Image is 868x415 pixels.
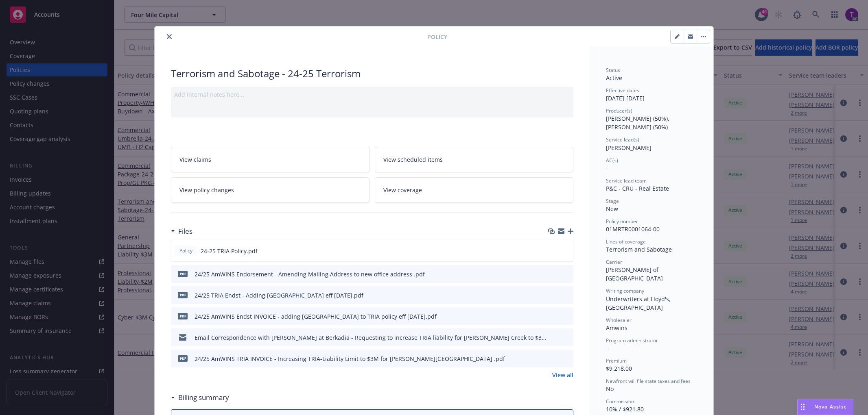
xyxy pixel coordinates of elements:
[178,247,194,254] span: Policy
[798,399,808,415] div: Drag to move
[606,218,638,225] span: Policy number
[164,32,174,41] button: close
[606,344,608,352] span: -
[375,147,574,172] a: View scheduled items
[606,144,652,152] span: [PERSON_NAME]
[195,291,363,300] div: 24/25 TRIA Endst - Adding [GEOGRAPHIC_DATA] eff [DATE].pdf
[550,291,556,300] button: download file
[549,247,556,255] button: download file
[606,87,697,102] div: [DATE] - [DATE]
[195,333,547,342] div: Email Correspondence with [PERSON_NAME] at Berkadia - Requesting to increase TRIA liability for [...
[550,333,556,342] button: download file
[606,225,660,233] span: 01MRTR0001064-00
[178,313,188,319] span: pdf
[174,90,570,99] div: Add internal notes here...
[606,337,658,344] span: Program administrator
[606,205,618,213] span: New
[606,185,669,192] span: P&C - CRU - Real Estate
[178,226,192,237] h3: Files
[797,399,853,415] button: Nova Assist
[552,371,573,379] a: View all
[178,392,229,403] h3: Billing summary
[550,354,556,363] button: download file
[606,67,620,74] span: Status
[550,312,556,321] button: download file
[383,186,422,194] span: View coverage
[563,291,570,300] button: preview file
[375,177,574,203] a: View coverage
[606,177,647,184] span: Service lead team
[427,33,447,41] span: Policy
[606,115,671,131] span: [PERSON_NAME] (50%), [PERSON_NAME] (50%)
[606,405,644,413] span: 10% / $921.80
[195,312,437,321] div: 24/25 AmWINS Endst INVOICE - adding [GEOGRAPHIC_DATA] to TRIA policy eff [DATE].pdf
[195,270,425,278] div: 24/25 AmWINS Endorsement - Amending Mailing Address to new office address .pdf
[606,238,646,245] span: Lines of coverage
[606,259,622,265] span: Carrier
[606,107,632,114] span: Producer(s)
[606,87,639,94] span: Effective dates
[178,355,188,361] span: pdf
[563,312,570,321] button: preview file
[195,354,505,363] div: 24/25 AmWINS TRIA INVOICE - Increasing TRIA-Liability Limit to $3M for [PERSON_NAME][GEOGRAPHIC_D...
[179,186,234,194] span: View policy changes
[606,157,618,164] span: AC(s)
[606,324,627,332] span: Amwins
[606,246,672,253] span: Terrorism and Sabotage
[550,270,556,278] button: download file
[606,295,672,311] span: Underwriters at Lloyd's, [GEOGRAPHIC_DATA]
[606,74,622,82] span: Active
[179,155,211,164] span: View claims
[178,292,188,298] span: pdf
[606,136,639,143] span: Service lead(s)
[606,317,632,324] span: Wholesaler
[171,226,192,237] div: Files
[171,392,229,403] div: Billing summary
[606,164,608,172] span: -
[171,177,370,203] a: View policy changes
[606,398,634,405] span: Commission
[606,365,632,372] span: $9,218.00
[383,155,443,164] span: View scheduled items
[201,247,258,255] span: 24-25 TRIA Policy.pdf
[178,271,188,277] span: pdf
[606,287,644,294] span: Writing company
[171,67,573,80] div: Terrorism and Sabotage - 24-25 Terrorism
[563,333,570,342] button: preview file
[606,357,627,364] span: Premium
[606,266,663,282] span: [PERSON_NAME] of [GEOGRAPHIC_DATA]
[562,247,570,255] button: preview file
[814,403,846,410] span: Nova Assist
[606,198,619,204] span: Stage
[171,147,370,172] a: View claims
[606,378,691,385] span: Newfront will file state taxes and fees
[606,385,614,393] span: No
[563,354,570,363] button: preview file
[563,270,570,278] button: preview file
